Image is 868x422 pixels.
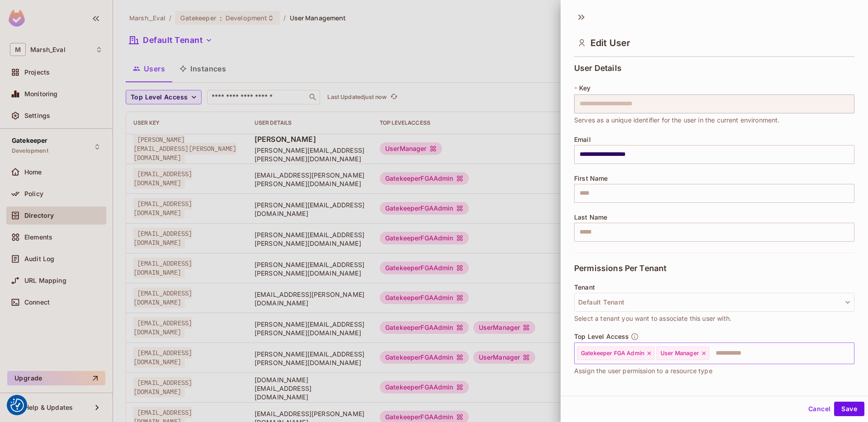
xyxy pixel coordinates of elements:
[660,350,699,357] span: User Manager
[574,314,731,324] span: Select a tenant you want to associate this user with.
[590,38,630,48] span: Edit User
[656,347,709,360] div: User Manager
[574,64,622,73] span: User Details
[10,399,24,412] img: Revisit consent button
[574,115,780,125] span: Serves as a unique identifier for the user in the current environment.
[10,399,24,412] button: Consent Preferences
[579,84,590,92] span: Key
[574,264,666,273] span: Permissions Per Tenant
[577,347,655,360] div: Gatekeeper FGA Admin
[574,175,608,182] span: First Name
[574,293,854,312] button: Default Tenant
[849,352,851,354] button: Open
[574,284,595,291] span: Tenant
[574,333,629,340] span: Top Level Access
[574,136,591,143] span: Email
[581,350,644,357] span: Gatekeeper FGA Admin
[574,214,607,221] span: Last Name
[805,402,834,416] button: Cancel
[834,402,864,416] button: Save
[574,366,712,376] span: Assign the user permission to a resource type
